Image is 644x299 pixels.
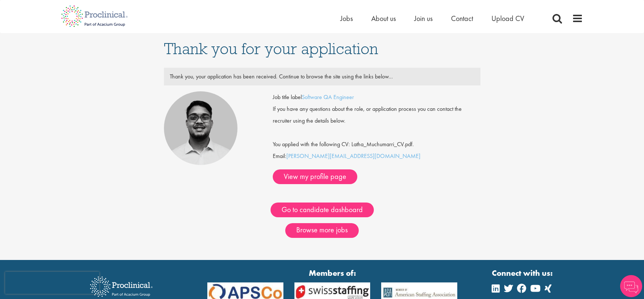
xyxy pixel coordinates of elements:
[267,91,486,103] div: Job title label
[5,272,99,294] iframe: reCAPTCHA
[273,169,357,184] a: View my profile page
[414,14,433,23] a: Join us
[267,127,486,150] div: You applied with the following CV: Latha_Muchumarri_CV.pdf.
[164,39,378,59] span: Thank you for your application
[286,152,421,160] a: [PERSON_NAME][EMAIL_ADDRESS][DOMAIN_NAME]
[207,267,457,279] strong: Members of:
[164,91,237,165] img: Timothy Deschamps
[492,267,554,279] strong: Connect with us:
[273,91,480,184] div: Email:
[620,275,642,297] img: Chatbot
[271,203,374,217] a: Go to candidate dashboard
[285,223,359,238] a: Browse more jobs
[491,14,524,23] a: Upload CV
[164,71,480,82] div: Thank you, your application has been received. Continue to browse the site using the links below...
[302,93,354,101] a: Software QA Engineer
[340,14,353,23] a: Jobs
[371,14,396,23] a: About us
[451,14,473,23] a: Contact
[267,103,486,127] div: If you have any questions about the role, or application process you can contact the recruiter us...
